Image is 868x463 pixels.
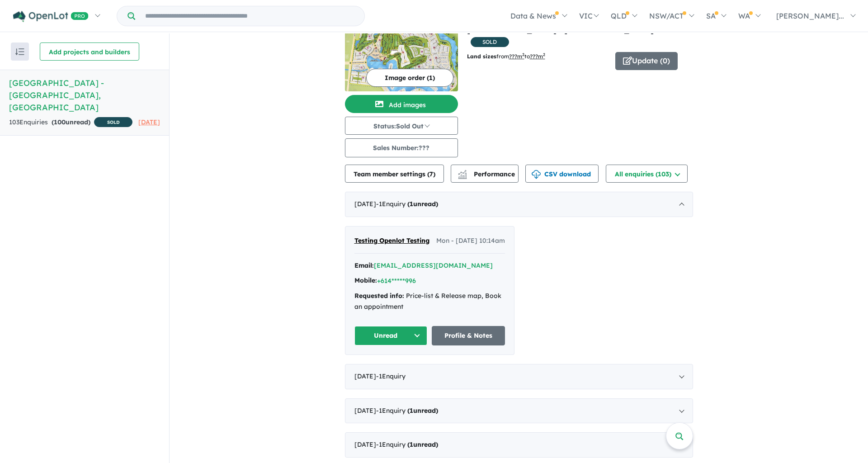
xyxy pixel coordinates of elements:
button: Performance [451,165,519,183]
strong: Mobile: [354,276,377,284]
strong: ( unread) [52,118,90,126]
span: Testing Openlot Testing [354,236,429,245]
button: Status:Sold Out [345,117,458,135]
span: to [524,53,545,60]
button: Team member settings (7) [345,165,444,183]
strong: Requested info: [354,292,404,300]
p: from [467,52,609,61]
span: SOLD [94,117,132,127]
img: Sanctuary Lakes Estate - Point Cook [345,24,458,91]
button: Update (0) [615,52,678,70]
input: Try estate name, suburb, builder or developer [137,6,363,26]
h5: [GEOGRAPHIC_DATA] - [GEOGRAPHIC_DATA] , [GEOGRAPHIC_DATA] [9,77,160,113]
img: line-chart.svg [458,170,466,175]
button: All enquiries (103) [606,165,688,183]
img: bar-chart.svg [458,173,467,179]
strong: ( unread) [407,440,438,449]
span: Performance [459,170,515,178]
div: Price-list & Release map, Book an appointment [354,291,505,312]
div: [DATE] [345,432,693,458]
button: Unread [354,326,428,345]
img: download icon [532,170,541,179]
u: ??? m [509,53,524,60]
span: - 1 Enquir y [376,372,406,380]
button: [EMAIL_ADDRESS][DOMAIN_NAME] [374,261,493,270]
span: 100 [54,118,66,126]
img: Openlot PRO Logo White [13,11,89,22]
span: [DATE] [138,118,160,126]
button: Sales Number:??? [345,138,458,157]
u: ???m [530,53,545,60]
a: Testing Openlot Testing [354,236,429,246]
span: 1 [410,406,413,415]
button: Add projects and builders [40,43,139,61]
span: 7 [429,170,433,178]
div: [DATE] [345,364,693,389]
span: 1 [410,200,413,208]
span: Mon - [DATE] 10:14am [436,236,505,246]
div: [DATE] [345,192,693,217]
button: Add images [345,95,458,113]
b: Land sizes [467,53,496,60]
span: SOLD [471,37,509,47]
span: - 1 Enquir y [376,200,438,208]
button: CSV download [525,165,599,183]
span: [PERSON_NAME]... [776,11,844,20]
div: [DATE] [345,398,693,424]
img: sort.svg [15,48,24,55]
sup: 2 [543,52,545,57]
strong: ( unread) [407,406,438,415]
sup: 2 [522,52,524,57]
strong: Email: [354,261,374,269]
span: - 1 Enquir y [376,440,438,449]
a: Profile & Notes [432,326,505,345]
span: - 1 Enquir y [376,406,438,415]
span: 1 [410,440,413,449]
button: Image order (1) [366,69,453,87]
strong: ( unread) [407,200,438,208]
div: 103 Enquir ies [9,117,132,128]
